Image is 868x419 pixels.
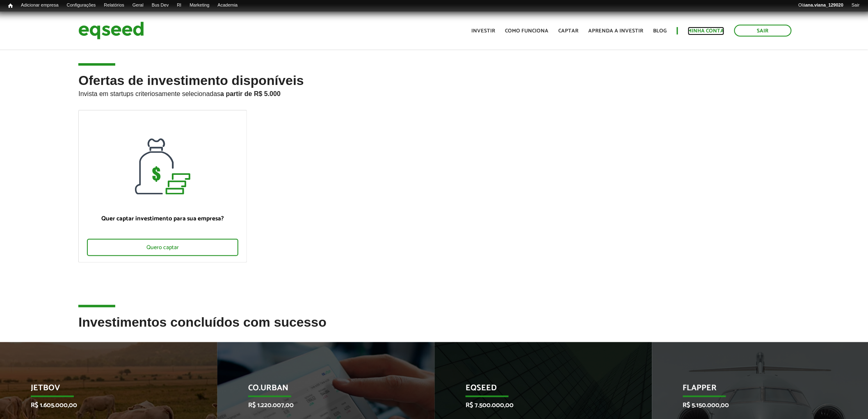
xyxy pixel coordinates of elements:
a: Captar [559,28,579,34]
img: EqSeed [78,20,144,41]
p: R$ 5.150.000,00 [683,401,827,409]
a: Adicionar empresa [17,2,63,9]
a: Sair [734,25,792,37]
strong: ana.viana_129020 [806,2,844,7]
a: Como funciona [505,28,549,34]
a: RI [173,2,185,9]
a: Academia [214,2,242,9]
a: Relatórios [100,2,128,9]
p: JetBov [31,383,174,397]
a: Configurações [63,2,100,9]
p: Flapper [683,383,827,397]
div: Quero captar [87,239,238,256]
p: Quer captar investimento para sua empresa? [87,215,238,222]
a: Aprenda a investir [589,28,644,34]
a: Minha conta [688,28,724,34]
a: Bus Dev [148,2,173,9]
p: R$ 7.500.000,00 [466,401,609,409]
a: Investir [472,28,496,34]
p: Invista em startups criteriosamente selecionadas [78,88,789,98]
a: Quer captar investimento para sua empresa? Quero captar [78,110,247,263]
a: Marketing [185,2,213,9]
p: R$ 1.220.007,00 [248,401,392,409]
h2: Ofertas de investimento disponíveis [78,73,789,110]
a: Sair [847,2,864,9]
strong: a partir de R$ 5.000 [220,90,281,97]
a: Oláana.viana_129020 [795,2,848,9]
a: Geral [128,2,148,9]
span: Início [8,3,13,9]
h2: Investimentos concluídos com sucesso [78,315,789,342]
a: Blog [653,28,667,34]
p: R$ 1.605.000,00 [31,401,174,409]
p: Co.Urban [248,383,392,397]
p: EqSeed [466,383,609,397]
a: Início [4,2,17,10]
